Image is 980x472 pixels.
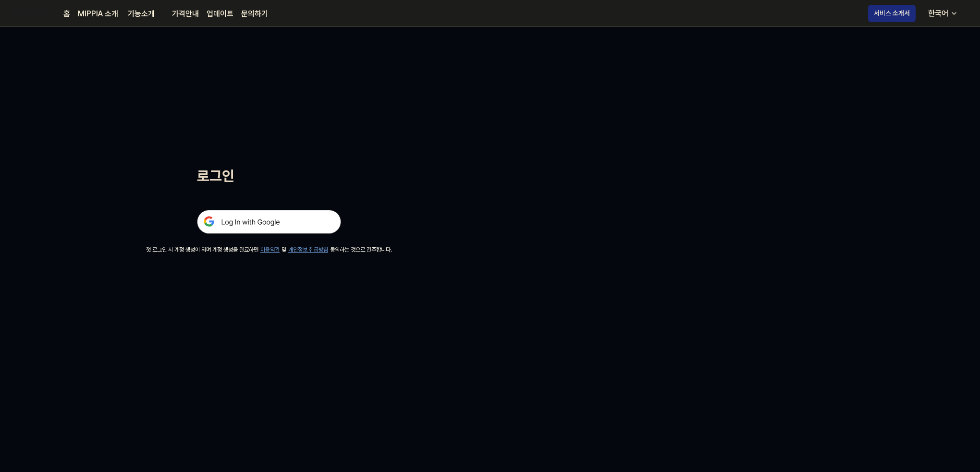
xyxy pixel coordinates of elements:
div: 기능소개 [126,8,157,20]
button: 기능소개 [126,8,164,20]
div: 첫 로그인 시 계정 생성이 되며 계정 생성을 완료하면 및 동의하는 것으로 간주합니다. [146,245,392,254]
img: down [157,10,164,18]
img: 구글 로그인 버튼 [197,210,341,234]
div: 한국어 [926,8,950,19]
a: MIPPIA 소개 [78,8,118,20]
a: 이용약관 [260,246,280,253]
h1: 로그인 [197,165,341,187]
button: 한국어 [920,4,964,23]
a: 업데이트 [207,8,233,20]
a: 가격안내 [172,8,199,20]
a: 문의하기 [241,8,268,20]
button: 서비스 소개서 [868,5,916,22]
a: 홈 [63,8,70,20]
a: 개인정보 취급방침 [288,246,328,253]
